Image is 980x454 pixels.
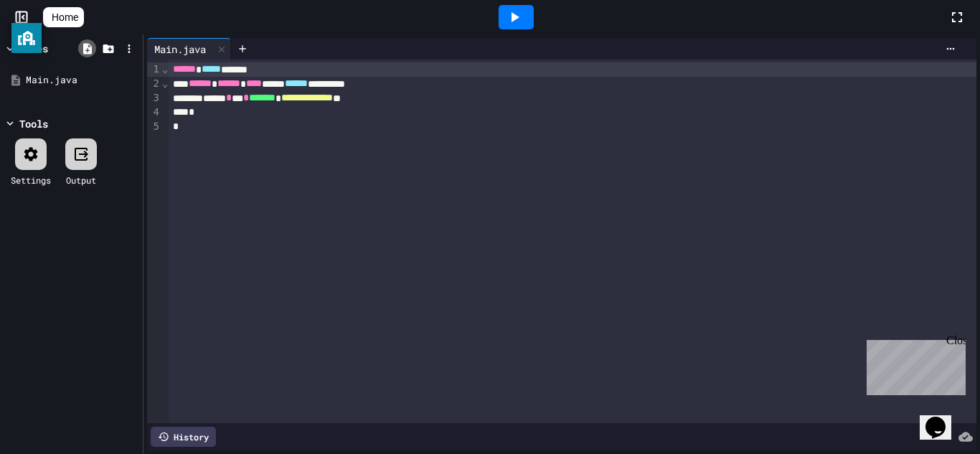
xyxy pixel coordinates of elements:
span: Fold line [161,63,169,75]
div: Main.java [147,42,213,57]
span: Fold line [161,77,169,89]
div: Main.java [147,38,231,60]
div: 3 [147,91,161,105]
div: 4 [147,105,161,120]
div: Tools [19,116,48,131]
div: 5 [147,120,161,134]
span: Home [52,10,78,24]
button: privacy banner [11,23,42,53]
div: Settings [11,174,51,186]
div: 2 [147,77,161,91]
a: Home [43,7,84,27]
iframe: chat widget [861,334,966,395]
iframe: chat widget [920,397,966,440]
div: 1 [147,62,161,77]
div: Output [66,174,96,186]
div: Chat with us now!Close [6,6,99,91]
div: Main.java [26,73,138,88]
div: History [151,427,216,447]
